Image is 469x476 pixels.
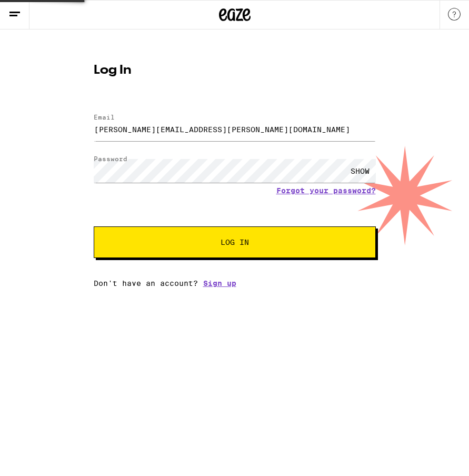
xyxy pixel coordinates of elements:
[203,279,236,287] a: Sign up
[221,239,249,246] span: Log In
[6,7,76,16] span: Hi. Need any help?
[94,64,376,77] h1: Log In
[94,114,115,121] label: Email
[276,186,376,195] a: Forgot your password?
[344,159,376,183] div: SHOW
[94,279,376,287] div: Don't have an account?
[94,155,127,162] label: Password
[94,226,376,258] button: Log In
[94,117,376,141] input: Email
